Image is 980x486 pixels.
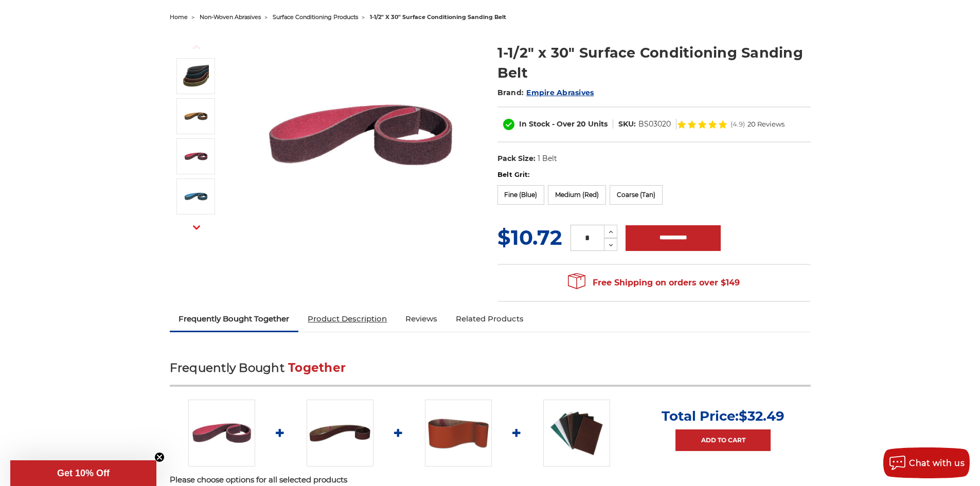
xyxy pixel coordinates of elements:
[730,121,745,128] span: (4.9)
[273,13,358,21] a: surface conditioning products
[618,119,636,130] dt: SKU:
[638,119,671,130] dd: BS03020
[739,408,785,424] span: $32.49
[183,103,209,129] img: 1-1/2" x 30" Tan Surface Conditioning Belt
[258,32,464,238] img: 1.5"x30" Surface Conditioning Sanding Belts
[170,474,811,486] p: Please choose options for all selected products
[396,308,447,330] a: Reviews
[662,408,785,424] p: Total Price:
[183,63,209,89] img: 1.5"x30" Surface Conditioning Sanding Belts
[519,119,550,129] span: In Stock
[154,452,165,462] button: Close teaser
[170,13,188,21] a: home
[170,361,284,375] span: Frequently Bought
[568,273,740,293] span: Free Shipping on orders over $149
[288,361,346,375] span: Together
[370,13,506,21] span: 1-1/2" x 30" surface conditioning sanding belt
[497,153,536,164] dt: Pack Size:
[588,119,608,129] span: Units
[497,170,811,180] label: Belt Grit:
[298,308,396,330] a: Product Description
[183,184,209,209] img: 1-1/2" x 30" Blue Surface Conditioning Belt
[170,308,299,330] a: Frequently Bought Together
[552,119,575,129] span: - Over
[747,121,785,128] span: 20 Reviews
[497,43,811,83] h1: 1-1/2" x 30" Surface Conditioning Sanding Belt
[57,468,110,478] span: Get 10% Off
[675,429,771,451] a: Add to Cart
[538,153,557,164] dd: 1 Belt
[526,88,594,97] a: Empire Abrasives
[200,13,261,21] a: non-woven abrasives
[188,400,255,466] img: 1.5"x30" Surface Conditioning Sanding Belts
[10,460,156,486] div: Get 10% OffClose teaser
[909,458,965,468] span: Chat with us
[497,225,562,250] span: $10.72
[883,447,970,478] button: Chat with us
[577,119,586,129] span: 20
[497,88,524,97] span: Brand:
[183,143,209,169] img: 1-1/2" x 30" Red Surface Conditioning Belt
[447,308,533,330] a: Related Products
[184,36,209,58] button: Previous
[184,217,209,239] button: Next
